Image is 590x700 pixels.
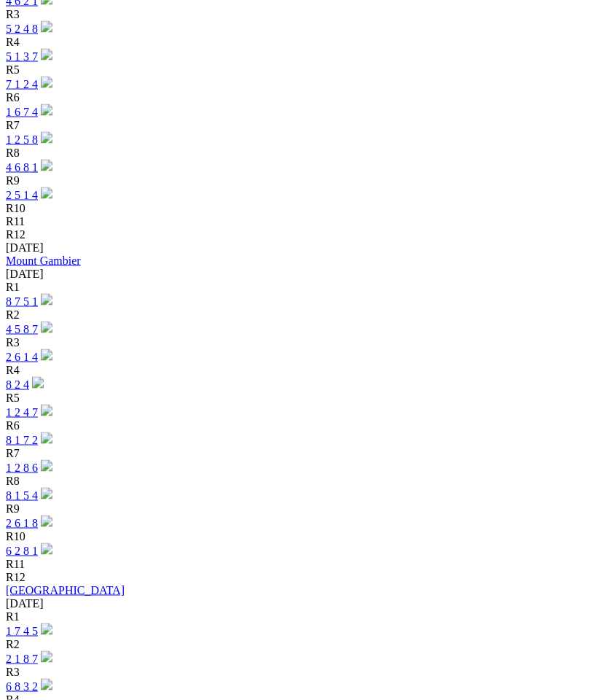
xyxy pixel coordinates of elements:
[6,364,584,377] div: R4
[6,638,584,651] div: R2
[41,516,52,527] img: play-circle.svg
[6,308,584,322] div: R2
[6,530,584,543] div: R10
[6,489,38,502] a: 8 1 5 4
[41,294,52,306] img: play-circle.svg
[6,419,584,432] div: R6
[6,392,584,405] div: R5
[6,78,38,90] a: 7 1 2 4
[6,434,38,446] a: 8 1 7 2
[6,133,38,146] a: 1 2 5 8
[41,349,52,361] img: play-circle.svg
[6,571,584,584] div: R12
[6,558,584,571] div: R11
[41,460,52,472] img: play-circle.svg
[6,8,584,21] div: R3
[6,502,584,516] div: R9
[41,679,52,691] img: play-circle.svg
[6,202,584,215] div: R10
[6,597,584,610] div: [DATE]
[6,545,38,557] a: 6 2 8 1
[6,91,584,104] div: R6
[6,106,38,118] a: 1 6 7 4
[6,680,38,693] a: 6 8 3 2
[6,475,584,488] div: R8
[6,666,584,679] div: R3
[41,432,52,444] img: play-circle.svg
[6,378,29,391] a: 8 2 4
[6,351,38,363] a: 2 6 1 4
[6,119,584,132] div: R7
[41,21,52,33] img: play-circle.svg
[41,132,52,144] img: play-circle.svg
[6,406,38,419] a: 1 2 4 7
[6,23,38,35] a: 5 2 4 8
[6,63,584,77] div: R5
[6,281,584,294] div: R1
[6,241,584,254] div: [DATE]
[41,488,52,499] img: play-circle.svg
[41,160,52,171] img: play-circle.svg
[6,323,38,335] a: 4 5 8 7
[41,651,52,663] img: play-circle.svg
[41,623,52,635] img: play-circle.svg
[6,625,38,637] a: 1 7 4 5
[6,36,584,49] div: R4
[6,215,584,228] div: R11
[6,189,38,201] a: 2 5 1 4
[41,187,52,199] img: play-circle.svg
[41,77,52,88] img: play-circle.svg
[41,405,52,416] img: play-circle.svg
[6,584,125,596] a: [GEOGRAPHIC_DATA]
[6,610,584,623] div: R1
[41,49,52,61] img: play-circle.svg
[6,147,584,160] div: R8
[6,653,38,665] a: 2 1 8 7
[6,161,38,174] a: 4 6 8 1
[6,447,584,460] div: R7
[6,295,38,308] a: 8 7 5 1
[6,462,38,474] a: 1 2 8 6
[6,228,584,241] div: R12
[32,377,44,389] img: play-circle.svg
[6,254,81,267] a: Mount Gambier
[6,517,38,529] a: 2 6 1 8
[6,336,584,349] div: R3
[6,268,584,281] div: [DATE]
[41,104,52,116] img: play-circle.svg
[41,322,52,333] img: play-circle.svg
[41,543,52,555] img: play-circle.svg
[6,50,38,63] a: 5 1 3 7
[6,174,584,187] div: R9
